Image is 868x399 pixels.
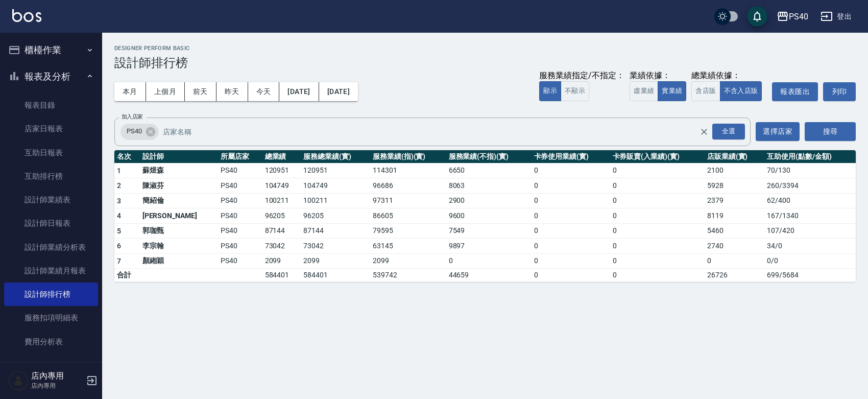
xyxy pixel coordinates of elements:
td: 0 [532,239,610,254]
a: 互助排行榜 [4,165,98,188]
td: 李宗翰 [140,239,219,254]
td: 44659 [446,269,532,282]
td: PS40 [218,208,262,224]
img: Person [8,370,29,391]
td: 0 [532,223,610,239]
td: 104749 [301,178,370,194]
td: 63145 [370,239,446,254]
span: 5 [117,227,121,235]
td: 0 [532,163,610,178]
td: 0 [610,208,705,224]
td: 114301 [370,163,446,178]
td: 2379 [705,193,764,208]
th: 名次 [114,150,140,163]
td: 100211 [262,193,301,208]
a: 店家日報表 [4,117,98,140]
button: 不含入店販 [720,81,762,101]
td: 0 [446,253,532,269]
td: 8063 [446,178,532,194]
td: 26726 [705,269,764,282]
td: 0 [532,253,610,269]
td: 顏緗穎 [140,253,219,269]
td: 0 [610,253,705,269]
td: 9600 [446,208,532,224]
div: 業績依據： [630,71,686,81]
td: 539742 [370,269,446,282]
a: 互助日報表 [4,141,98,165]
td: 260 / 3394 [764,178,856,194]
a: 設計師業績分析表 [4,236,98,259]
td: 0 [610,223,705,239]
th: 卡券使用業績(實) [532,150,610,163]
img: Logo [12,9,41,22]
label: 加入店家 [122,113,143,121]
td: 97311 [370,193,446,208]
button: 顯示 [539,81,561,101]
h2: Designer Perform Basic [114,45,856,52]
td: 0 [610,193,705,208]
a: 設計師業績表 [4,188,98,212]
input: 店家名稱 [160,123,718,140]
td: 0 [532,208,610,224]
button: 登出 [816,7,856,26]
button: 選擇店家 [756,122,800,141]
a: 設計師業績月報表 [4,259,98,283]
td: 62 / 400 [764,193,856,208]
span: 2 [117,181,121,190]
td: 87144 [301,223,370,239]
h5: 店內專用 [31,371,83,381]
button: 不顯示 [561,81,589,101]
button: 本月 [114,82,146,101]
td: 0 [532,269,610,282]
a: 報表匯出 [772,82,818,101]
td: 0 / 0 [764,253,856,269]
td: 9897 [446,239,532,254]
td: 0 [532,178,610,194]
button: Clear [697,125,711,139]
th: 所屬店家 [218,150,262,163]
td: 2740 [705,239,764,254]
td: 簡紹倫 [140,193,219,208]
td: 584401 [262,269,301,282]
th: 服務業績(指)(實) [370,150,446,163]
th: 服務業績(不指)(實) [446,150,532,163]
td: 0 [610,269,705,282]
td: 2900 [446,193,532,208]
td: 0 [532,193,610,208]
td: 120951 [301,163,370,178]
td: 79595 [370,223,446,239]
th: 總業績 [262,150,301,163]
td: 2100 [705,163,764,178]
td: 96686 [370,178,446,194]
td: 7549 [446,223,532,239]
td: 2099 [301,253,370,269]
td: 陳淑芬 [140,178,219,194]
th: 卡券販賣(入業績)(實) [610,150,705,163]
table: a dense table [114,150,856,283]
p: 店內專用 [31,381,83,390]
td: 96205 [301,208,370,224]
span: 6 [117,242,121,250]
td: 2099 [370,253,446,269]
button: 前天 [185,82,216,101]
button: 上個月 [146,82,185,101]
button: 昨天 [216,82,248,101]
button: save [747,6,767,27]
th: 設計師 [140,150,219,163]
span: 3 [117,197,121,205]
button: 搜尋 [805,122,856,141]
td: 584401 [301,269,370,282]
div: 服務業績指定/不指定： [539,71,624,81]
th: 互助使用(點數/金額) [764,150,856,163]
a: 設計師日報表 [4,212,98,235]
button: 報表及分析 [4,63,98,90]
td: 蘇煜森 [140,163,219,178]
td: 8119 [705,208,764,224]
button: 列印 [823,82,856,101]
a: 設計師排行榜 [4,283,98,306]
td: 167 / 1340 [764,208,856,224]
td: PS40 [218,178,262,194]
td: 合計 [114,269,140,282]
td: PS40 [218,239,262,254]
td: 100211 [301,193,370,208]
